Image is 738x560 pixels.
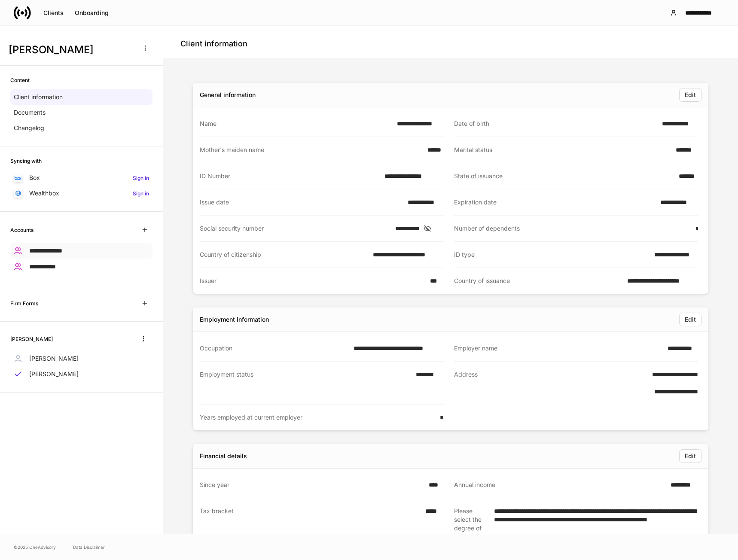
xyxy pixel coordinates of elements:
div: Issuer [200,277,425,285]
div: Employment status [200,370,411,396]
p: Wealthbox [29,189,59,198]
div: Financial details [200,452,247,460]
div: Country of citizenship [200,250,368,259]
div: Address [454,370,631,396]
p: Changelog [14,124,44,132]
a: [PERSON_NAME] [10,351,152,366]
h3: [PERSON_NAME] [9,43,133,57]
div: Marital status [454,146,671,154]
div: Name [200,119,392,128]
h6: Syncing with [10,157,42,165]
a: Data Disclaimer [73,544,105,551]
div: Number of dependents [454,224,690,233]
span: © 2025 OneAdvisory [14,544,56,551]
div: Date of birth [454,119,657,128]
a: Changelog [10,120,152,136]
div: Employment information [200,315,269,324]
div: General information [200,91,256,99]
p: Documents [14,108,46,117]
p: Box [29,173,40,182]
img: oYqM9ojoZLfzCHUefNbBcWHcyDPbQKagtYciMC8pFl3iZXy3dU33Uwy+706y+0q2uJ1ghNQf2OIHrSh50tUd9HaB5oMc62p0G... [15,176,21,180]
p: [PERSON_NAME] [29,370,79,378]
button: Edit [679,313,701,326]
p: [PERSON_NAME] [29,354,79,363]
div: Edit [685,453,696,459]
button: Edit [679,449,701,463]
div: Issue date [200,198,403,207]
h6: Firm Forms [10,299,38,307]
div: Employer name [454,344,662,353]
div: ID type [454,250,649,259]
a: [PERSON_NAME] [10,366,152,382]
div: Clients [43,10,64,16]
a: WealthboxSign in [10,186,152,201]
a: Client information [10,89,152,105]
button: Clients [38,6,69,20]
div: ID Number [200,172,379,180]
div: Edit [685,92,696,98]
h4: Client information [180,39,247,49]
div: Expiration date [454,198,655,207]
div: State of issuance [454,172,674,180]
div: Mother's maiden name [200,146,422,154]
div: Country of issuance [454,277,622,285]
h6: Content [10,76,30,84]
button: Edit [679,88,701,102]
div: Edit [685,317,696,323]
h6: [PERSON_NAME] [10,335,53,343]
h6: Sign in [133,189,149,198]
div: Occupation [200,344,348,353]
div: Years employed at current employer [200,413,435,422]
button: Onboarding [69,6,114,20]
h6: Accounts [10,226,34,234]
div: Annual income [454,481,665,489]
a: Documents [10,105,152,120]
div: Onboarding [75,10,109,16]
a: BoxSign in [10,170,152,186]
div: Since year [200,481,424,489]
p: Client information [14,93,63,101]
div: Social security number [200,224,390,233]
h6: Sign in [133,174,149,182]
